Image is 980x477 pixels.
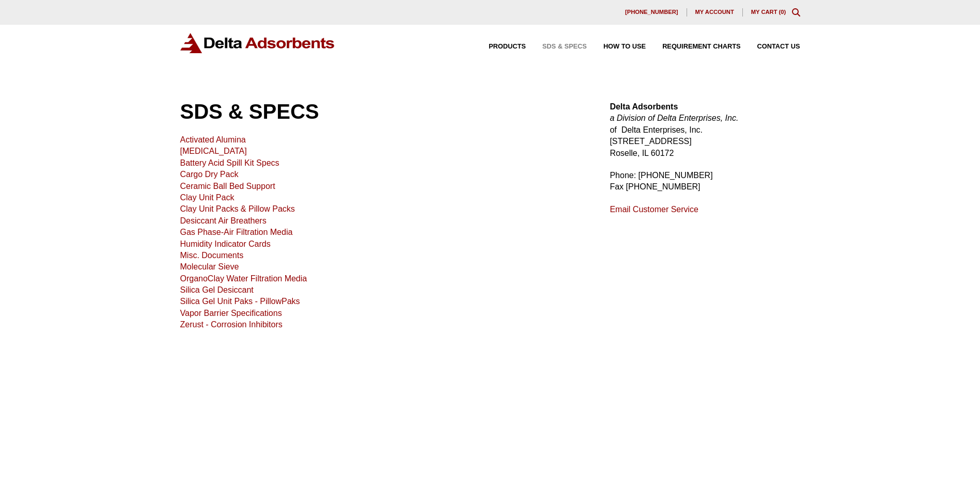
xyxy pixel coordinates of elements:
em: a Division of Delta Enterprises, Inc. [610,114,738,122]
p: Phone: [PHONE_NUMBER] Fax [PHONE_NUMBER] [610,170,800,193]
a: Silica Gel Unit Paks - PillowPaks [180,297,300,306]
span: My account [695,9,734,15]
a: Battery Acid Spill Kit Specs [180,158,279,167]
a: Clay Unit Packs & Pillow Packs [180,204,295,213]
img: Delta Adsorbents [180,33,335,53]
span: How to Use [603,43,646,50]
a: Requirement Charts [646,43,740,50]
a: Zerust - Corrosion Inhibitors [180,320,283,329]
span: 0 [781,9,784,15]
a: Cargo Dry Pack [180,170,239,179]
p: of Delta Enterprises, Inc. [STREET_ADDRESS] Roselle, IL 60172 [610,101,800,159]
a: How to Use [587,43,646,50]
a: Ceramic Ball Bed Support [180,182,275,190]
a: OrganoClay Water Filtration Media [180,274,307,283]
a: My Cart (0) [751,9,786,15]
strong: Delta Adsorbents [610,102,678,111]
a: Molecular Sieve [180,262,239,271]
a: Email Customer Service [610,205,698,214]
a: Misc. Documents [180,251,244,260]
a: [MEDICAL_DATA] [180,147,247,155]
a: SDS & SPECS [526,43,587,50]
a: Clay Unit Pack [180,193,235,202]
a: Desiccant Air Breathers [180,216,267,225]
span: [PHONE_NUMBER] [625,9,678,15]
span: Products [489,43,526,50]
a: Humidity Indicator Cards [180,240,271,248]
a: Products [472,43,526,50]
a: Vapor Barrier Specifications [180,309,282,317]
span: Requirement Charts [662,43,740,50]
span: SDS & SPECS [542,43,587,50]
a: [PHONE_NUMBER] [617,8,687,17]
a: Silica Gel Desiccant [180,285,254,294]
span: Contact Us [757,43,800,50]
a: Contact Us [741,43,800,50]
div: Toggle Modal Content [792,8,800,17]
a: Activated Alumina [180,135,246,144]
a: My account [687,8,743,17]
h1: SDS & SPECS [180,101,585,122]
a: Gas Phase-Air Filtration Media [180,228,293,236]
